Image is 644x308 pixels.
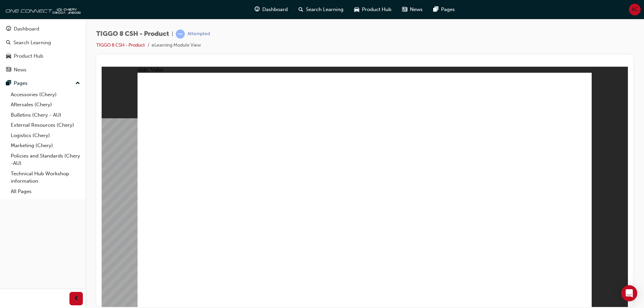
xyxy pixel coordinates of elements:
div: News [14,66,26,74]
span: guage-icon [255,5,260,14]
a: Product Hub [3,50,83,62]
span: | [172,30,173,38]
span: car-icon [354,5,359,14]
div: Pages [14,79,28,87]
span: car-icon [6,53,11,59]
img: oneconnect [3,3,80,16]
span: pages-icon [6,80,11,86]
button: DashboardSearch LearningProduct HubNews [3,21,83,77]
a: Accessories (Chery) [8,89,83,100]
a: External Resources (Chery) [8,120,83,130]
span: Search Learning [306,6,343,13]
a: Dashboard [3,23,83,35]
a: Policies and Standards (Chery -AU) [8,151,83,169]
div: Search Learning [13,39,51,47]
span: guage-icon [6,26,11,32]
span: learningRecordVerb_ATTEMPT-icon [176,29,185,39]
span: news-icon [402,5,407,14]
button: Pages [3,77,83,89]
div: Dashboard [14,25,39,33]
span: search-icon [299,5,303,14]
span: pages-icon [433,5,438,14]
div: Product Hub [14,52,43,60]
span: AC [632,6,638,13]
div: Open Intercom Messenger [621,285,637,301]
a: Search Learning [3,37,83,49]
span: prev-icon [74,295,79,303]
span: TIGGO 8 CSH - Product [96,30,169,38]
span: search-icon [6,40,11,46]
span: Pages [441,6,455,13]
a: News [3,64,83,76]
span: Dashboard [262,6,288,13]
span: up-icon [75,79,80,88]
span: news-icon [6,67,11,73]
a: Marketing (Chery) [8,140,83,151]
a: All Pages [8,186,83,197]
button: AC [629,4,641,15]
a: pages-iconPages [428,3,460,16]
li: eLearning Module View [152,42,201,49]
a: Aftersales (Chery) [8,100,83,110]
a: news-iconNews [397,3,428,16]
a: Bulletins (Chery - AU) [8,110,83,120]
a: Technical Hub Workshop information [8,169,83,186]
a: guage-iconDashboard [249,3,293,16]
a: car-iconProduct Hub [349,3,397,16]
a: Logistics (Chery) [8,130,83,141]
div: Attempted [187,31,210,37]
a: TIGGO 8 CSH - Product [96,42,145,48]
a: search-iconSearch Learning [293,3,349,16]
span: Product Hub [362,6,391,13]
span: News [410,6,423,13]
